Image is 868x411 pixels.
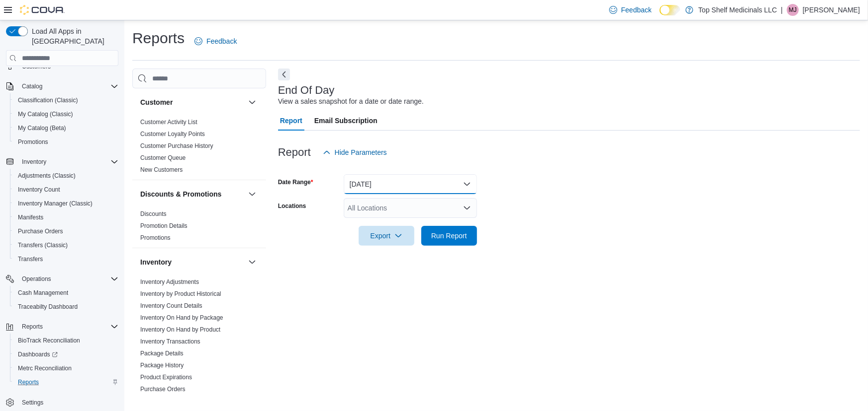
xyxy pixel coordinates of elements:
[278,178,313,186] label: Date Range
[14,136,118,148] span: Promotions
[18,110,73,118] span: My Catalog (Classic)
[10,375,122,389] button: Reports
[14,108,77,120] a: My Catalog (Classic)
[698,4,777,16] p: Top Shelf Medicinals LLC
[365,226,408,246] span: Export
[18,378,39,386] span: Reports
[14,239,72,251] a: Transfers (Classic)
[140,131,205,137] a: Customer Loyalty Points
[18,96,78,104] span: Classification (Classic)
[140,326,220,334] span: Inventory On Hand by Product
[140,222,188,229] a: Promotion Details
[140,189,221,199] h3: Discounts & Promotions
[18,273,55,285] button: Operations
[18,337,80,344] span: BioTrack Reconciliation
[22,323,43,331] span: Reports
[18,156,50,168] button: Inventory
[18,303,78,311] span: Traceabilty Dashboard
[10,224,122,238] button: Purchase Orders
[246,96,258,108] button: Customer
[18,396,118,409] span: Settings
[28,26,118,46] span: Load All Apps in [GEOGRAPHIC_DATA]
[18,156,118,168] span: Inventory
[14,225,67,237] a: Purchase Orders
[18,227,63,235] span: Purchase Orders
[14,335,84,346] a: BioTrack Reconciliation
[14,253,47,265] a: Transfers
[621,5,652,15] span: Feedback
[14,362,118,374] span: Metrc Reconciliation
[10,334,122,347] button: BioTrack Reconciliation
[140,302,202,310] span: Inventory Count Details
[14,287,72,299] a: Cash Management
[803,4,860,16] p: [PERSON_NAME]
[18,321,118,333] span: Reports
[278,202,306,210] label: Locations
[18,138,48,146] span: Promotions
[140,257,172,267] h3: Inventory
[14,170,80,182] a: Adjustments (Classic)
[132,28,185,48] h1: Reports
[18,80,118,92] span: Catalog
[14,108,118,120] span: My Catalog (Classic)
[14,211,47,223] a: Manifests
[14,348,62,360] a: Dashboards
[18,350,58,358] span: Dashboards
[335,147,387,157] span: Hide Parameters
[10,300,122,314] button: Traceabilty Dashboard
[140,290,221,297] a: Inventory by Product Historical
[10,183,122,197] button: Inventory Count
[344,174,477,194] button: [DATE]
[18,289,68,297] span: Cash Management
[140,314,223,322] span: Inventory On Hand by Package
[10,197,122,210] button: Inventory Manager (Classic)
[18,200,93,207] span: Inventory Manager (Classic)
[206,36,237,46] span: Feedback
[14,136,52,148] a: Promotions
[10,238,122,252] button: Transfers (Classic)
[140,166,183,173] a: New Customers
[14,122,70,134] a: My Catalog (Beta)
[140,234,171,242] span: Promotions
[314,111,378,131] span: Email Subscription
[14,335,118,346] span: BioTrack Reconciliation
[319,142,391,162] button: Hide Parameters
[140,118,197,126] span: Customer Activity List
[14,287,118,299] span: Cash Management
[10,135,122,149] button: Promotions
[22,399,43,407] span: Settings
[140,257,244,267] button: Inventory
[140,278,199,286] span: Inventory Adjustments
[10,121,122,135] button: My Catalog (Beta)
[140,302,202,309] a: Inventory Count Details
[140,362,184,369] a: Package History
[140,119,197,126] a: Customer Activity List
[14,184,64,196] a: Inventory Count
[132,116,266,180] div: Customer
[246,188,258,200] button: Discounts & Promotions
[18,364,72,372] span: Metrc Reconciliation
[14,184,118,196] span: Inventory Count
[18,186,60,194] span: Inventory Count
[132,208,266,248] div: Discounts & Promotions
[14,362,76,374] a: Metrc Reconciliation
[421,226,477,246] button: Run Report
[140,130,205,138] span: Customer Loyalty Points
[140,234,171,241] a: Promotions
[18,273,118,285] span: Operations
[278,96,424,107] div: View a sales snapshot for a date or date range.
[787,4,799,16] div: Melisa Johnson
[10,361,122,375] button: Metrc Reconciliation
[18,321,47,333] button: Reports
[10,347,122,361] a: Dashboards
[2,320,122,334] button: Reports
[14,239,118,251] span: Transfers (Classic)
[2,272,122,286] button: Operations
[140,222,188,230] span: Promotion Details
[140,386,186,393] a: Purchase Orders
[140,154,186,161] a: Customer Queue
[18,241,68,249] span: Transfers (Classic)
[14,301,118,313] span: Traceabilty Dashboard
[14,376,43,388] a: Reports
[140,373,192,381] span: Product Expirations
